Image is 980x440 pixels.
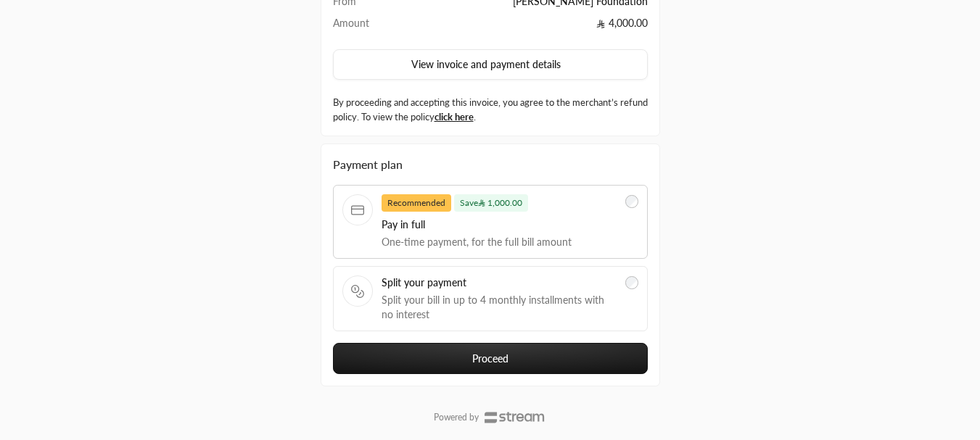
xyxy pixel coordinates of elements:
label: By proceeding and accepting this invoice, you agree to the merchant’s refund policy. To view the ... [333,96,648,124]
span: Split your payment [382,275,617,290]
div: Payment plan [333,156,648,173]
span: Split your bill in up to 4 monthly installments with no interest [382,293,617,322]
p: Powered by [434,412,479,423]
button: View invoice and payment details [333,49,648,80]
span: Save 1,000.00 [454,194,529,212]
span: Recommended [382,194,451,212]
span: One-time payment, for the full bill amount [382,235,617,249]
span: Pay in full [382,217,617,232]
input: RecommendedSave 1,000.00Pay in fullOne-time payment, for the full bill amount [625,195,638,208]
input: Split your paymentSplit your bill in up to 4 monthly installments with no interest [625,276,638,289]
td: 4,000.00 [399,16,647,38]
a: click here [435,111,474,123]
button: Proceed [333,343,648,374]
td: Amount [333,16,400,38]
